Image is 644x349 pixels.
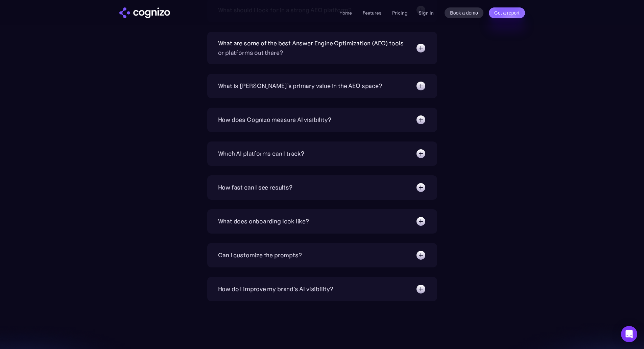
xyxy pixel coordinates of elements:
[218,250,302,260] div: Can I customize the prompts?
[489,7,525,18] a: Get a report
[339,10,352,16] a: Home
[218,39,409,58] div: What are some of the best Answer Engine Optimization (AEO) tools or platforms out there?
[363,10,381,16] a: Features
[218,284,333,294] div: How do I improve my brand's AI visibility?
[119,7,170,18] img: cognizo logo
[621,326,637,342] div: Open Intercom Messenger
[218,115,331,125] div: How does Cognizo measure AI visibility?
[419,9,434,17] a: Sign in
[218,217,309,226] div: What does onboarding look like?
[218,149,304,158] div: Which AI platforms can I track?
[218,183,292,192] div: How fast can I see results?
[392,10,408,16] a: Pricing
[119,7,170,18] a: home
[445,7,483,18] a: Book a demo
[218,81,382,91] div: What is [PERSON_NAME]’s primary value in the AEO space?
